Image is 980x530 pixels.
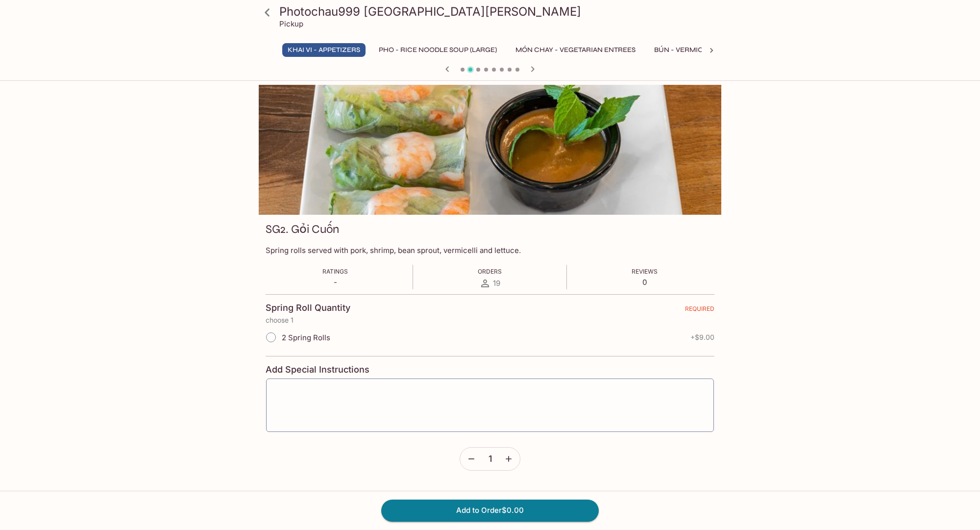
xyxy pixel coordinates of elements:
[685,305,714,316] span: REQUIRED
[649,43,758,57] button: BÚN - Vermicelli Noodles
[381,500,599,521] button: Add to Order$0.00
[493,278,500,288] span: 19
[266,303,350,313] h4: Spring Roll Quantity
[266,364,714,375] h4: Add Special Instructions
[282,333,330,342] span: 2 Spring Rolls
[266,222,339,237] h3: SG2. Gỏi Cuốn
[478,268,502,275] span: Orders
[632,268,658,275] span: Reviews
[282,43,366,57] button: Khai Vi - Appetizers
[259,85,721,215] div: SG2. Gỏi Cuốn
[632,278,658,287] p: 0
[690,333,714,341] span: + $9.00
[373,43,502,57] button: Pho - Rice Noodle Soup (Large)
[322,268,348,275] span: Ratings
[322,278,348,287] p: -
[266,316,714,324] p: choose 1
[489,454,492,464] span: 1
[279,19,303,28] p: Pickup
[279,4,717,19] h3: Photochau999 [GEOGRAPHIC_DATA][PERSON_NAME]
[510,43,641,57] button: MÓN CHAY - Vegetarian Entrees
[266,246,714,255] p: Spring rolls served with pork, shrimp, bean sprout, vermicelli and lettuce.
